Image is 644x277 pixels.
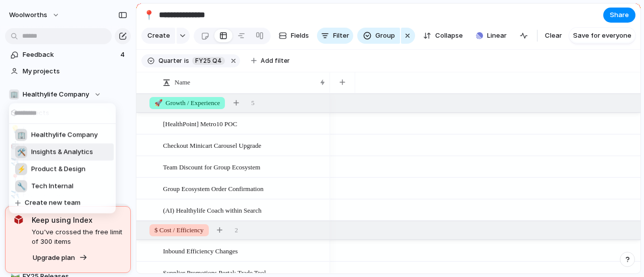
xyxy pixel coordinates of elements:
[15,129,27,141] div: 🏢
[15,146,27,158] div: 🛠️
[25,198,80,208] span: Create new team
[31,130,98,140] span: Healthylife Company
[31,181,73,192] span: Tech Internal
[31,147,93,157] span: Insights & Analytics
[15,180,27,192] div: 🔧
[31,164,86,174] span: Product & Design
[15,163,27,175] div: ⚡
